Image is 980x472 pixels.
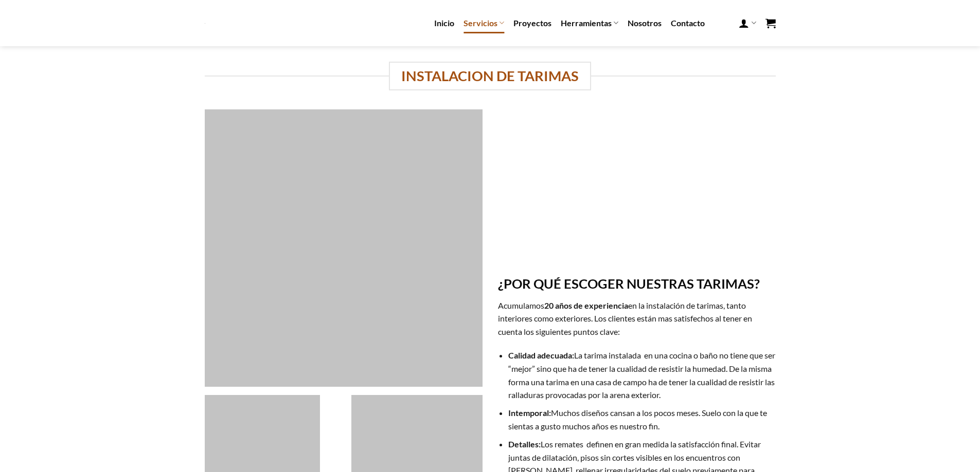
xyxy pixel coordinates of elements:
[389,62,591,90] span: Instalacion de tarimas
[508,439,541,449] strong: Detalles:
[508,349,775,401] li: La tarima instalada en una cocina o baño no tiene que ser “mejor” sino que ha de tener la cualida...
[628,14,662,32] a: Nosotros
[513,14,551,32] a: Proyectos
[508,350,574,360] strong: Calidad adecuada:
[464,13,504,33] a: Servicios
[544,300,628,310] strong: 20 años de experiencia
[498,275,776,292] h2: ¿POR QUÉ ESCOGER NUESTRAS TARIMAS?
[508,408,551,418] strong: Intemporal:
[205,23,205,24] img: Carpenta.es
[561,13,618,33] a: Herramientas
[671,14,705,32] a: Contacto
[434,14,454,32] a: Inicio
[498,299,776,338] p: Acumulamos en la instalación de tarimas, tanto interiores como exteriores. Los clientes están mas...
[508,406,775,432] li: Muchos diseños cansan a los pocos meses. Suelo con la que te sientas a gusto muchos años es nuest...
